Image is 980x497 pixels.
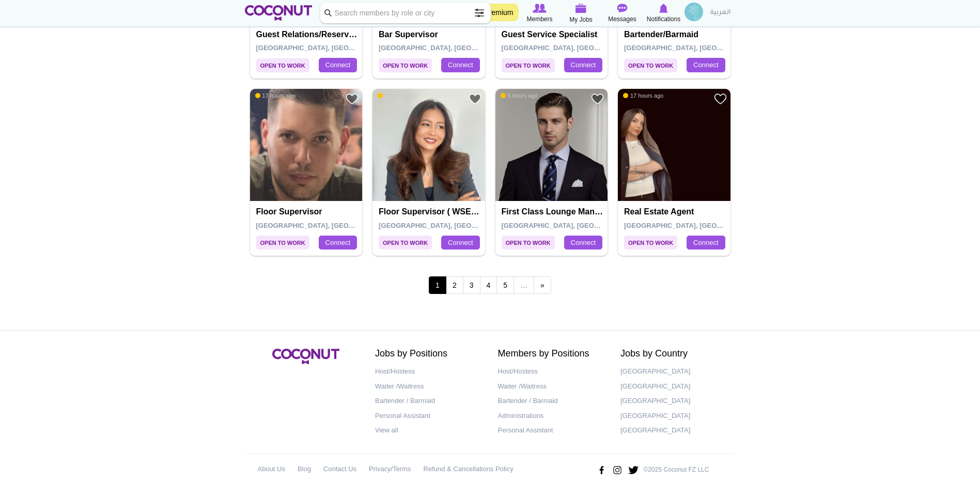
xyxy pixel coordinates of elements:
[258,462,285,477] a: About Us
[256,58,309,72] span: Open to Work
[624,58,677,72] span: Open to Work
[526,14,552,24] span: Members
[502,236,555,250] span: Open to Work
[468,4,519,21] a: Go Premium
[441,236,479,250] a: Connect
[502,44,649,52] span: [GEOGRAPHIC_DATA], [GEOGRAPHIC_DATA]
[379,236,432,250] span: Open to Work
[687,58,725,72] a: Connect
[644,465,709,474] p: ©2025 Coconut FZ LLC
[256,207,359,216] h4: Floor Supervisor
[255,92,295,99] span: 17 hours ago
[591,92,604,105] a: Add to Favourites
[498,409,605,424] a: Administrations
[620,379,728,394] a: [GEOGRAPHIC_DATA]
[628,462,639,478] img: Twitter
[617,4,628,13] img: Messages
[375,349,483,359] h2: Jobs by Positions
[375,409,483,424] a: Personal Assistant
[320,3,491,23] input: Search members by role or city
[319,236,357,250] a: Connect
[620,349,728,359] h2: Jobs by Country
[624,44,771,52] span: [GEOGRAPHIC_DATA], [GEOGRAPHIC_DATA]
[323,462,356,477] a: Contact Us
[502,207,604,216] h4: First Class Lounge Manager
[379,222,526,229] span: [GEOGRAPHIC_DATA], [GEOGRAPHIC_DATA]
[498,394,605,409] a: Bartender / Barmaid
[534,276,551,294] a: next ›
[575,4,587,13] img: My Jobs
[624,207,727,216] h4: Real Estate Agent
[375,364,483,379] a: Host/Hostess
[375,423,483,438] a: View all
[643,3,685,24] a: Notifications Notifications
[705,3,736,23] a: العربية
[564,236,602,250] a: Connect
[256,44,403,52] span: [GEOGRAPHIC_DATA], [GEOGRAPHIC_DATA]
[620,364,728,379] a: [GEOGRAPHIC_DATA]
[602,3,643,24] a: Messages Messages
[346,92,359,105] a: Add to Favourites
[379,30,481,39] h4: Bar Supervisor
[624,222,771,229] span: [GEOGRAPHIC_DATA], [GEOGRAPHIC_DATA]
[429,276,446,294] span: 1
[498,379,605,394] a: Waiter /Waitress
[245,5,313,21] img: Home
[498,423,605,438] a: Personal Assistant
[569,14,593,25] span: My Jobs
[501,92,538,99] span: 5 hours ago
[533,4,546,13] img: Browse Members
[624,30,727,39] h4: Bartender/Barmaid
[378,92,418,99] span: 17 hours ago
[687,236,725,250] a: Connect
[498,364,605,379] a: Host/Hostess
[620,409,728,424] a: [GEOGRAPHIC_DATA]
[298,462,311,477] a: Blog
[659,4,668,13] img: Notifications
[319,58,357,72] a: Connect
[469,92,481,105] a: Add to Favourites
[620,394,728,409] a: [GEOGRAPHIC_DATA]
[379,58,432,72] span: Open to Work
[256,236,309,250] span: Open to Work
[502,222,649,229] span: [GEOGRAPHIC_DATA], [GEOGRAPHIC_DATA]
[596,462,607,478] img: Facebook
[624,236,677,250] span: Open to Work
[612,462,623,478] img: Instagram
[480,276,497,294] a: 4
[498,349,605,359] h2: Members by Positions
[256,222,403,229] span: [GEOGRAPHIC_DATA], [GEOGRAPHIC_DATA]
[608,14,636,24] span: Messages
[620,423,728,438] a: [GEOGRAPHIC_DATA]
[446,276,463,294] a: 2
[564,58,602,72] a: Connect
[496,276,514,294] a: 5
[256,30,359,39] h4: Guest Relations/Reservation/ Social Media management
[272,349,339,364] img: Coconut
[502,30,604,39] h4: Guest service specialist
[623,92,663,99] span: 17 hours ago
[502,58,555,72] span: Open to Work
[375,379,483,394] a: Waiter /Waitress
[369,462,411,477] a: Privacy/Terms
[561,3,602,25] a: My Jobs My Jobs
[441,58,479,72] a: Connect
[514,276,534,294] span: …
[424,462,514,477] a: Refund & Cancellations Policy
[379,207,481,216] h4: Floor Supervisor ( WSET Level 2 For Wine Certified)
[375,394,483,409] a: Bartender / Barmaid
[519,3,561,24] a: Browse Members Members
[463,276,480,294] a: 3
[714,92,727,105] a: Add to Favourites
[379,44,526,52] span: [GEOGRAPHIC_DATA], [GEOGRAPHIC_DATA]
[647,14,680,24] span: Notifications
